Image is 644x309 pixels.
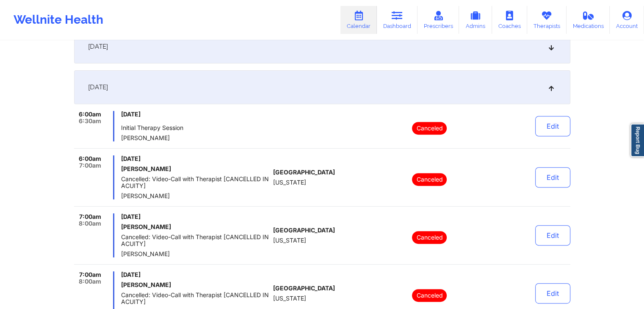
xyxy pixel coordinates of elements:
[535,283,570,303] button: Edit
[527,6,567,34] a: Therapists
[79,213,101,220] span: 7:00am
[412,289,447,302] p: Canceled
[121,111,270,118] span: [DATE]
[121,234,270,247] span: Cancelled: Video-Call with Therapist [CANCELLED IN ACUITY]
[121,213,270,220] span: [DATE]
[88,83,108,91] span: [DATE]
[121,193,270,199] span: [PERSON_NAME]
[273,285,335,292] span: [GEOGRAPHIC_DATA]
[121,223,270,230] h6: [PERSON_NAME]
[79,118,101,124] span: 6:30am
[121,292,270,305] span: Cancelled: Video-Call with Therapist [CANCELLED IN ACUITY]
[412,173,447,186] p: Canceled
[121,135,270,141] span: [PERSON_NAME]
[535,116,570,136] button: Edit
[273,237,306,244] span: [US_STATE]
[121,166,270,172] h6: [PERSON_NAME]
[340,6,377,34] a: Calendar
[273,227,335,234] span: [GEOGRAPHIC_DATA]
[88,42,108,51] span: [DATE]
[417,6,459,34] a: Prescribers
[79,162,101,169] span: 7:00am
[121,124,270,131] span: Initial Therapy Session
[412,122,447,135] p: Canceled
[630,124,644,157] a: Report Bug
[79,278,101,285] span: 8:00am
[121,176,270,189] span: Cancelled: Video-Call with Therapist [CANCELLED IN ACUITY]
[567,6,610,34] a: Medications
[377,6,417,34] a: Dashboard
[121,271,270,278] span: [DATE]
[121,251,270,257] span: [PERSON_NAME]
[535,225,570,246] button: Edit
[273,179,306,186] span: [US_STATE]
[459,6,492,34] a: Admins
[610,6,644,34] a: Account
[412,231,447,244] p: Canceled
[79,111,101,118] span: 6:00am
[273,169,335,176] span: [GEOGRAPHIC_DATA]
[273,295,306,302] span: [US_STATE]
[535,167,570,188] button: Edit
[121,155,270,162] span: [DATE]
[492,6,527,34] a: Coaches
[79,220,101,227] span: 8:00am
[121,281,270,288] h6: [PERSON_NAME]
[79,271,101,278] span: 7:00am
[79,155,101,162] span: 6:00am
